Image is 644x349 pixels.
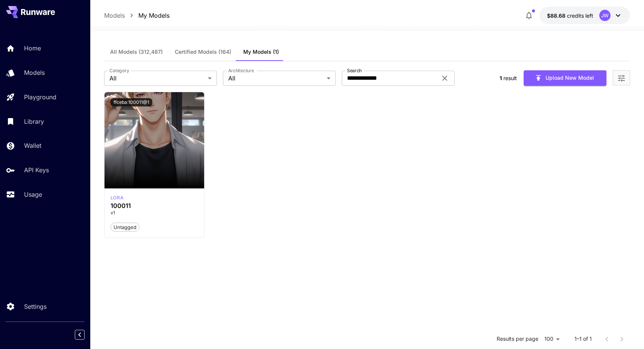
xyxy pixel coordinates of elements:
p: lora [111,194,123,201]
p: Library [24,117,44,126]
div: FLUX.1 D [111,194,123,201]
button: ffceba:100011@1 [111,98,152,106]
h3: 100011 [111,202,198,209]
p: Wallet [24,141,41,150]
span: result [503,75,517,81]
span: Certified Models (164) [175,49,231,55]
button: Untagged [111,222,139,232]
p: Settings [24,302,47,311]
button: Upload New Model [524,70,606,86]
label: Architecture [228,67,254,74]
p: Usage [24,190,42,199]
span: All [228,74,324,83]
button: $88.67738JW [539,7,630,24]
p: v1 [111,209,198,216]
p: Home [24,44,41,53]
span: $88.68 [547,12,567,19]
button: Collapse sidebar [75,330,85,340]
p: API Keys [24,165,49,174]
div: Collapse sidebar [80,328,90,341]
span: All Models (312,487) [110,49,163,55]
div: 100 [541,334,562,344]
p: Playground [24,93,56,102]
a: Models [104,11,125,20]
label: Category [109,67,129,74]
p: Models [24,68,45,77]
span: All [109,74,205,83]
span: Untagged [111,224,139,231]
span: 1 [500,75,502,81]
nav: breadcrumb [104,11,170,20]
div: $88.67738 [547,12,593,20]
span: credits left [567,12,593,19]
label: Search [347,67,362,74]
span: My Models (1) [243,49,279,55]
button: Open more filters [617,73,626,83]
p: 1–1 of 1 [574,335,592,343]
p: Results per page [497,335,538,343]
a: My Models [138,11,170,20]
div: JW [599,10,611,21]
